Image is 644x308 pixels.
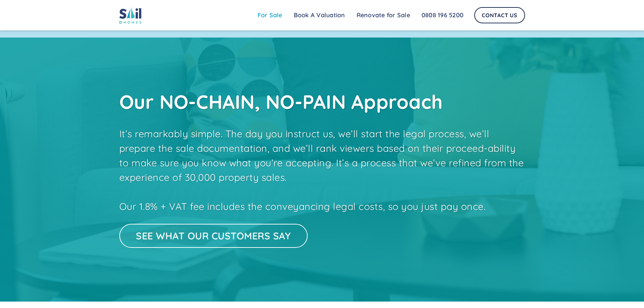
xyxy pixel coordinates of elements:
img: sail home logo colored [119,7,142,24]
a: Book A Valuation [288,8,351,22]
a: See what our customers say [119,224,308,248]
a: 0808 196 5200 [416,8,469,22]
a: Renovate for Sale [351,8,416,22]
a: For Sale [252,8,288,22]
h2: Our NO-CHAIN, NO-PAIN Approach [119,90,525,114]
p: It’s remarkably simple. The day you instruct us, we’ll start the legal process, we’ll prepare the... [119,126,525,213]
a: Contact Us [474,7,525,23]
